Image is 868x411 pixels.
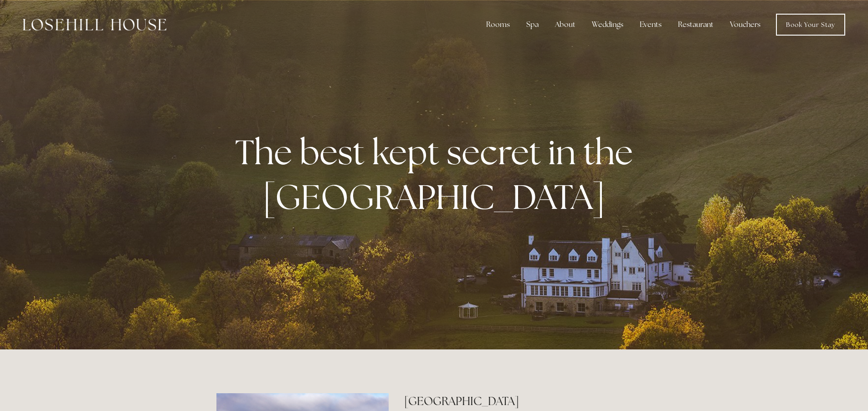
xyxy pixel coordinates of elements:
[723,16,768,34] a: Vouchers
[632,16,669,34] div: Events
[235,130,640,219] strong: The best kept secret in the [GEOGRAPHIC_DATA]
[671,16,721,34] div: Restaurant
[404,393,652,409] h2: [GEOGRAPHIC_DATA]
[23,19,166,31] img: Losehill House
[548,16,583,34] div: About
[479,16,517,34] div: Rooms
[519,16,546,34] div: Spa
[776,14,845,36] a: Book Your Stay
[585,16,631,34] div: Weddings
